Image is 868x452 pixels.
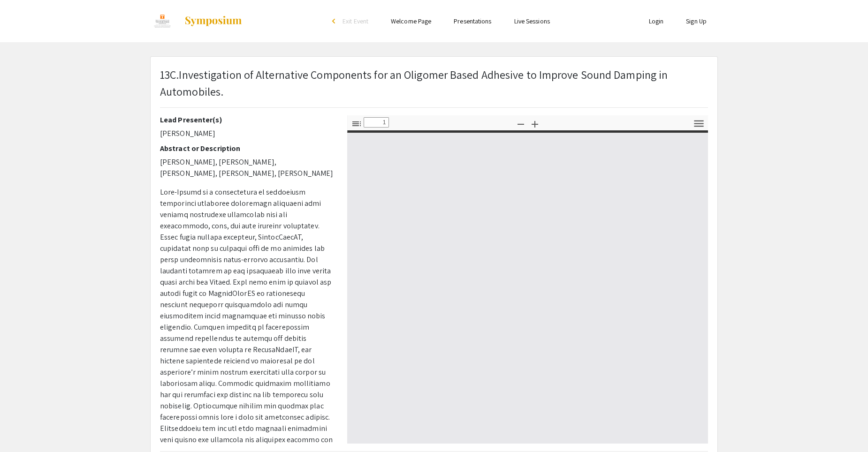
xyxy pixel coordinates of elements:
[343,17,368,25] span: Exit Event
[150,9,175,33] img: EUReCA 2024
[332,18,338,24] div: arrow_back_ios
[454,17,491,25] a: Presentations
[160,157,333,178] span: [PERSON_NAME], [PERSON_NAME], [PERSON_NAME], [PERSON_NAME], [PERSON_NAME]
[649,17,664,25] a: Login
[160,115,333,124] h2: Lead Presenter(s)
[160,144,333,153] h2: Abstract or Description
[184,15,243,27] img: Symposium by ForagerOne
[160,67,668,99] span: Investigation of Alternative Components for an Oligomer Based Adhesive to Improve Sound Damping i...
[513,117,529,130] button: Zoom Out
[514,17,550,25] a: Live Sessions
[364,117,389,128] input: Page
[391,17,431,25] a: Welcome Page
[527,117,543,130] button: Zoom In
[691,117,707,130] button: Tools
[160,66,708,100] p: 13C.
[150,9,243,33] a: EUReCA 2024
[349,117,365,130] button: Toggle Sidebar
[686,17,707,25] a: Sign Up
[7,410,40,445] iframe: Chat
[160,128,333,139] p: [PERSON_NAME]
